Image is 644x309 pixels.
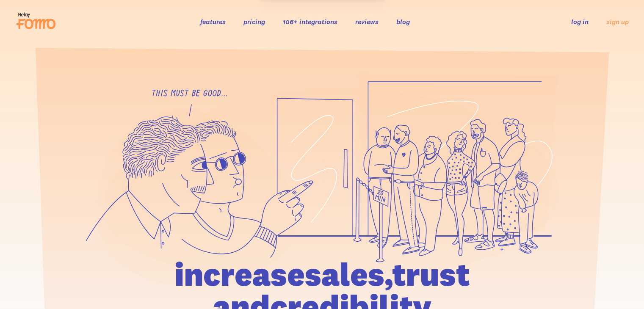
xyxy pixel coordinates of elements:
[396,17,410,26] a: blog
[243,17,265,26] a: pricing
[571,17,589,26] a: log in
[606,17,629,26] a: sign up
[355,17,379,26] a: reviews
[200,17,226,26] a: features
[283,17,337,26] a: 106+ integrations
